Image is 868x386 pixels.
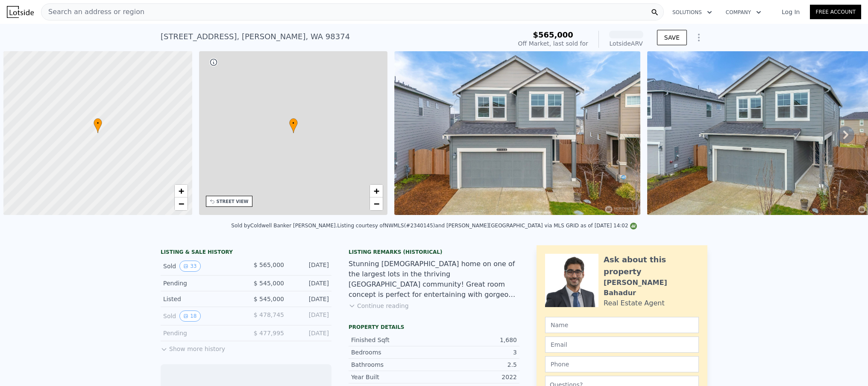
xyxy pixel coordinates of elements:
div: [STREET_ADDRESS] , [PERSON_NAME] , WA 98374 [161,31,350,43]
span: $ 545,000 [254,280,284,287]
div: Bathrooms [351,360,434,369]
div: Ask about this property [604,254,699,278]
span: $ 478,745 [254,311,284,318]
span: + [178,186,184,196]
div: Off Market, last sold for [518,39,588,48]
div: Sold by Coldwell Banker [PERSON_NAME] . [231,223,337,229]
div: [DATE] [291,279,329,287]
div: STREET VIEW [217,198,249,205]
button: View historical data [179,261,200,272]
img: Lotside [7,6,34,18]
div: [DATE] [291,295,329,303]
div: 2.5 [434,360,517,369]
span: + [374,186,379,196]
div: Lotside ARV [609,39,643,48]
div: Sold [163,261,239,272]
div: Pending [163,329,239,337]
button: Company [719,5,768,20]
div: 3 [434,348,517,357]
div: • [94,118,102,133]
span: − [178,198,184,209]
div: Listing courtesy of NWMLS (#2340145) and [PERSON_NAME][GEOGRAPHIC_DATA] via MLS GRID as of [DATE]... [337,223,637,229]
span: $565,000 [533,30,573,39]
div: [DATE] [291,261,329,272]
button: Show more history [161,341,225,353]
a: Zoom in [175,185,188,197]
div: Pending [163,279,239,287]
span: − [374,198,379,209]
button: View historical data [179,311,200,322]
div: [DATE] [291,329,329,337]
div: Finished Sqft [351,336,434,344]
input: Email [545,337,699,353]
div: Listing Remarks (Historical) [349,249,519,255]
div: [DATE] [291,311,329,322]
span: • [94,119,102,127]
span: $ 477,995 [254,330,284,337]
a: Zoom in [370,185,383,197]
div: Stunning [DEMOGRAPHIC_DATA] home on one of the largest lots in the thriving [GEOGRAPHIC_DATA] com... [349,259,519,300]
div: LISTING & SALE HISTORY [161,249,331,257]
div: Real Estate Agent [604,298,665,308]
input: Name [545,317,699,333]
img: Sale: 125459629 Parcel: 100727595 [394,51,640,215]
a: Zoom out [175,197,188,210]
span: $ 545,000 [254,296,284,302]
div: Sold [163,311,239,322]
div: • [289,118,298,133]
span: • [289,119,298,127]
div: 1,680 [434,336,517,344]
div: Year Built [351,373,434,381]
div: [PERSON_NAME] Bahadur [604,278,699,298]
button: Solutions [666,5,719,20]
button: SAVE [657,30,687,45]
span: $ 565,000 [254,261,284,268]
button: Show Options [690,29,707,46]
img: NWMLS Logo [630,223,637,229]
div: Bedrooms [351,348,434,357]
a: Zoom out [370,197,383,210]
div: Property details [349,324,519,331]
div: Listed [163,295,239,303]
div: 2022 [434,373,517,381]
a: Free Account [810,5,861,19]
a: Log In [771,8,810,16]
span: Search an address or region [41,7,144,17]
button: Continue reading [349,302,409,310]
input: Phone [545,356,699,372]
